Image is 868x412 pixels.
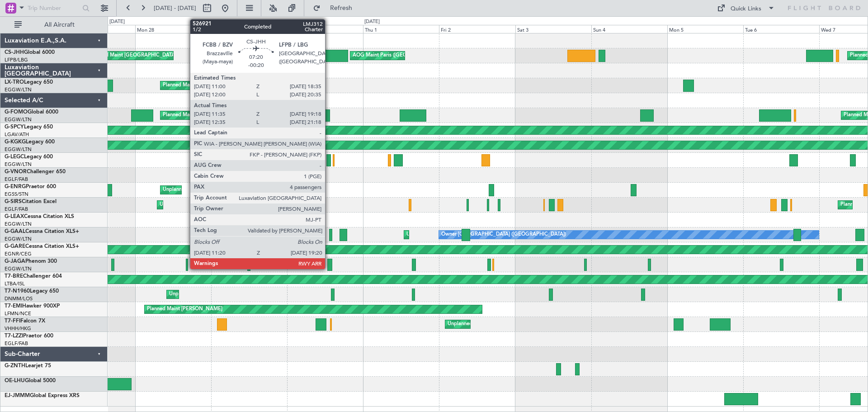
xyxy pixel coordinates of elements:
div: Fri 2 [439,25,515,33]
a: EGSS/STN [5,191,28,198]
div: Wed 30 [287,25,363,33]
a: G-SIRSCitation Excel [5,199,57,204]
a: T7-LZZIPraetor 600 [5,333,53,339]
a: EGGW/LTN [5,146,32,153]
div: Unplanned Maint [GEOGRAPHIC_DATA] ([GEOGRAPHIC_DATA]) [406,228,555,242]
a: G-VNORChallenger 650 [5,169,66,175]
a: DNMM/LOS [5,295,33,302]
a: EGLF/FAB [5,206,28,213]
span: G-SPCY [5,124,24,130]
a: T7-EMIHawker 900XP [5,303,60,309]
span: LX-TRO [5,80,24,85]
a: G-SPCYLegacy 650 [5,124,53,130]
div: Unplanned Maint [GEOGRAPHIC_DATA] ([GEOGRAPHIC_DATA]) [160,198,308,212]
button: Quick Links [712,1,779,15]
div: Sun 4 [591,25,667,33]
a: EGGW/LTN [5,161,32,168]
span: T7-EMI [5,303,22,309]
div: Mon 28 [135,25,211,33]
a: G-LEGCLegacy 600 [5,154,53,160]
div: Planned Maint [GEOGRAPHIC_DATA] ([GEOGRAPHIC_DATA]) [260,258,402,271]
span: [DATE] - [DATE] [154,4,196,12]
span: G-SIRS [5,199,22,204]
span: T7-N1960 [5,289,30,294]
div: Thu 1 [363,25,439,33]
a: G-ZNTHLearjet 75 [5,363,51,369]
a: LGAV/ATH [5,131,29,138]
a: EGGW/LTN [5,265,32,272]
div: Planned Maint [GEOGRAPHIC_DATA] ([GEOGRAPHIC_DATA]) [163,109,305,122]
a: EGLF/FAB [5,176,28,183]
div: Planned Maint [PERSON_NAME] [147,303,222,316]
a: G-GAALCessna Citation XLS+ [5,229,79,234]
div: Quick Links [731,5,761,14]
span: G-LEGC [5,154,24,160]
button: Refresh [309,1,363,15]
a: G-GARECessna Citation XLS+ [5,244,79,249]
span: G-FOMO [5,109,28,115]
a: T7-N1960Legacy 650 [5,289,59,294]
span: T7-FFI [5,318,20,324]
button: All Aircraft [10,18,98,32]
a: T7-BREChallenger 604 [5,274,62,279]
span: G-ZNTH [5,363,25,369]
a: LTBA/ISL [5,280,25,287]
div: Planned Maint [GEOGRAPHIC_DATA] ([GEOGRAPHIC_DATA]) [90,49,232,62]
div: [DATE] [364,18,380,26]
span: G-KGKG [5,139,26,145]
a: G-LEAXCessna Citation XLS [5,214,74,219]
span: All Aircraft [24,22,95,28]
span: G-VNOR [5,169,27,175]
span: G-LEAX [5,214,24,219]
a: EGGW/LTN [5,116,32,123]
span: OE-LHU [5,378,25,384]
a: G-JAGAPhenom 300 [5,259,57,264]
input: Trip Number [28,1,80,15]
a: G-ENRGPraetor 600 [5,184,56,189]
a: EGGW/LTN [5,236,32,242]
span: T7-BRE [5,274,23,279]
span: G-GAAL [5,229,25,234]
a: EGGW/LTN [5,86,32,93]
a: VHHH/HKG [5,325,31,332]
div: Unplanned Maint Lagos ([GEOGRAPHIC_DATA][PERSON_NAME]) [169,288,321,301]
div: Unplanned Maint [GEOGRAPHIC_DATA] ([GEOGRAPHIC_DATA]) [163,183,311,197]
span: G-ENRG [5,184,26,189]
a: LFMN/NCE [5,310,31,317]
div: AOG Maint Paris ([GEOGRAPHIC_DATA]) [353,49,448,62]
div: Sat 3 [515,25,591,33]
a: EGNR/CEG [5,251,32,257]
div: Unplanned Maint [GEOGRAPHIC_DATA] ([GEOGRAPHIC_DATA] Intl) [448,317,605,331]
span: T7-LZZI [5,333,23,339]
a: LFPB/LBG [5,57,28,63]
a: EGGW/LTN [5,221,32,227]
div: Owner [GEOGRAPHIC_DATA] ([GEOGRAPHIC_DATA]) [441,228,566,242]
a: EJ-JMMMGlobal Express XRS [5,393,80,398]
div: Tue 6 [743,25,819,33]
a: CS-JHHGlobal 6000 [5,50,55,55]
div: Planned Maint Athens ([PERSON_NAME] Intl) [163,79,267,92]
a: EGLF/FAB [5,340,28,347]
span: G-GARE [5,244,25,249]
a: LX-TROLegacy 650 [5,80,53,85]
span: EJ-JMMM [5,393,30,398]
a: G-FOMOGlobal 6000 [5,109,58,115]
div: Mon 5 [667,25,743,33]
div: Tue 29 [211,25,287,33]
a: T7-FFIFalcon 7X [5,318,45,324]
span: Refresh [322,5,360,11]
span: CS-JHH [5,50,24,55]
span: G-JAGA [5,259,25,264]
a: OE-LHUGlobal 5000 [5,378,56,384]
div: [DATE] [109,18,125,26]
a: G-KGKGLegacy 600 [5,139,55,145]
